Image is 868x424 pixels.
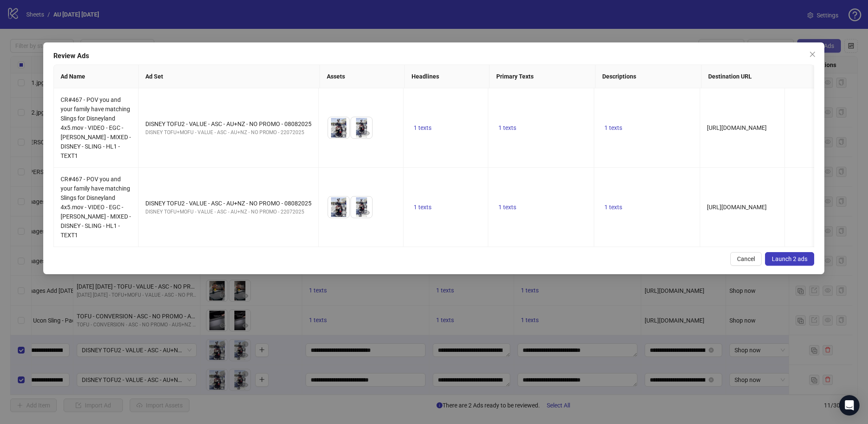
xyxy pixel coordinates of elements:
div: DISNEY TOFU+MOFU - VALUE - ASC - AU+NZ - NO PROMO - 22072025 [145,208,312,216]
button: Preview [339,208,349,218]
span: 1 texts [498,204,516,211]
button: 1 texts [495,202,520,212]
button: Preview [362,208,372,218]
div: DISNEY TOFU2 - VALUE - ASC - AU+NZ - NO PROMO - 08082025 [145,119,312,129]
img: Asset 2 [351,117,372,138]
span: close [810,51,816,58]
button: Cancel [731,252,762,266]
span: [URL][DOMAIN_NAME] [707,124,767,131]
th: Ad Name [54,65,139,88]
button: 1 texts [495,123,520,133]
span: 1 texts [414,204,431,211]
span: CR#467 - POV you and your family have matching Slings for Disneyland 4x5.mov - VIDEO - EGC - [PER... [61,176,131,239]
th: Descriptions [595,65,701,88]
button: 1 texts [601,202,626,212]
button: 1 texts [410,202,435,212]
div: Review Ads [53,51,814,61]
span: eye [341,210,347,216]
span: eye [341,130,347,136]
span: CR#467 - POV you and your family have matching Slings for Disneyland 4x5.mov - VIDEO - EGC - [PER... [61,96,131,159]
div: DISNEY TOFU2 - VALUE - ASC - AU+NZ - NO PROMO - 08082025 [145,199,312,208]
button: Preview [362,128,372,138]
th: Primary Texts [490,65,595,88]
span: 1 texts [498,124,516,131]
img: Asset 2 [351,197,372,218]
div: DISNEY TOFU+MOFU - VALUE - ASC - AU+NZ - NO PROMO - 22072025 [145,129,312,137]
span: [URL][DOMAIN_NAME] [707,204,767,211]
div: Open Intercom Messenger [839,395,860,416]
span: 1 texts [414,124,431,131]
button: Preview [339,128,349,138]
span: eye [364,130,370,136]
th: Ad Set [139,65,320,88]
span: 1 texts [604,204,622,211]
span: eye [364,210,370,216]
button: Launch 2 ads [765,252,815,266]
th: Assets [320,65,405,88]
img: Asset 1 [328,197,349,218]
span: Launch 2 ads [772,256,808,262]
th: Headlines [405,65,490,88]
button: 1 texts [410,123,435,133]
img: Asset 1 [328,117,349,138]
span: 1 texts [604,124,622,131]
button: Close [806,48,820,61]
button: 1 texts [601,123,626,133]
span: Cancel [737,256,755,262]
